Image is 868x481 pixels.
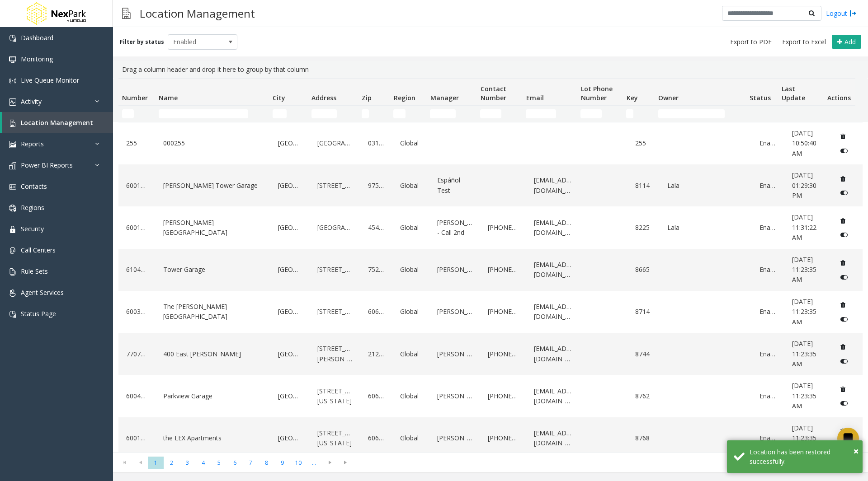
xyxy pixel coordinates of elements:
span: Lot Phone Number [581,84,613,102]
a: [STREET_ADDRESS][US_STATE] [315,426,355,451]
img: 'icon' [9,56,16,63]
span: Page 10 [290,457,306,469]
td: Key Filter [623,106,655,122]
input: Region Filter [393,109,405,118]
a: 60654 [366,304,387,319]
button: Delete [836,171,850,186]
span: Dashboard [21,33,53,42]
a: [PERSON_NAME] [435,262,475,277]
span: Location Management [21,118,93,127]
span: Page 11 [306,457,322,469]
span: [DATE] 11:23:35 AM [792,297,816,326]
a: [EMAIL_ADDRESS][DOMAIN_NAME] [532,173,576,198]
input: Number Filter [122,109,134,118]
span: Enabled [168,35,223,49]
a: [STREET_ADDRESS] [315,262,355,277]
a: 770709 [124,347,150,361]
span: Email [526,93,544,102]
span: Key [627,93,638,102]
span: Page 9 [274,457,290,469]
div: Location has been restored successfully. [750,447,856,466]
a: [PERSON_NAME] [435,389,475,403]
a: [EMAIL_ADDRESS][DOMAIN_NAME] [532,215,576,240]
kendo-pager-info: 1 - 20 of 650 items [359,459,859,467]
div: Data table [113,78,868,452]
img: 'icon' [9,183,16,191]
a: 400 East [PERSON_NAME] [161,347,265,361]
span: Go to the next page [322,456,338,469]
img: 'icon' [9,311,16,318]
div: Drag a column header and drop it here to group by that column [118,61,863,78]
img: 'icon' [9,141,16,148]
a: [PHONE_NUMBER] [486,347,521,361]
span: Rule Sets [21,267,48,276]
button: Delete [836,214,850,228]
a: 03100 [366,136,387,150]
a: 255 [124,136,150,150]
a: [PERSON_NAME] [435,304,475,319]
td: Number Filter [118,106,155,122]
span: Export to PDF [730,37,772,47]
td: Name Filter [155,106,269,122]
a: [GEOGRAPHIC_DATA] [276,262,304,277]
button: Disable [836,270,853,284]
img: 'icon' [9,268,16,276]
a: the LEX Apartments [161,431,265,445]
a: Global [398,431,424,445]
span: Agent Services [21,288,64,297]
a: [DATE] 11:23:35 AM [790,378,825,413]
a: 600168 [124,431,150,445]
a: 8225 [633,220,654,235]
a: [PHONE_NUMBER] [486,262,521,277]
span: Page 7 [243,457,259,469]
span: [DATE] 11:23:35 AM [792,381,816,410]
a: [GEOGRAPHIC_DATA] [315,136,355,150]
a: Lala [665,220,746,235]
a: [PHONE_NUMBER] [486,220,521,235]
button: Close [854,444,859,458]
button: Export to Excel [778,36,830,48]
span: Power BI Reports [21,161,73,169]
a: [PERSON_NAME] [435,431,475,445]
a: Enabled [757,431,778,445]
a: [EMAIL_ADDRESS][DOMAIN_NAME] [532,426,576,451]
a: Global [398,178,424,193]
a: Enabled [757,178,778,193]
a: [GEOGRAPHIC_DATA] [276,178,304,193]
a: [DATE] 01:29:30 PM [790,168,825,203]
a: [PERSON_NAME] - Call 2nd [435,215,475,240]
a: [GEOGRAPHIC_DATA] [276,347,304,361]
a: 600301 [124,304,150,319]
input: Key Filter [626,109,633,118]
img: 'icon' [9,77,16,84]
span: Call Centers [21,246,56,254]
a: [GEOGRAPHIC_DATA] [276,220,304,235]
button: Delete [836,424,850,439]
th: Status [746,79,778,106]
a: 21202 [366,347,387,361]
a: Enabled [757,262,778,277]
a: [DATE] 11:23:35 AM [790,421,825,456]
img: 'icon' [9,120,16,127]
a: [GEOGRAPHIC_DATA] [315,220,355,235]
span: Export to Excel [782,37,826,47]
a: [DATE] 11:23:35 AM [790,294,825,329]
span: Status Page [21,309,56,318]
input: Zip Filter [362,109,369,118]
span: Live Queue Monitor [21,76,79,84]
a: 97502 [366,178,387,193]
a: 610494 [124,262,150,277]
button: Disable [836,354,853,369]
img: 'icon' [9,247,16,254]
a: Tower Garage [161,262,265,277]
a: [GEOGRAPHIC_DATA] [276,304,304,319]
input: City Filter [273,109,287,118]
span: Add [844,37,856,46]
a: 600128 [124,220,150,235]
span: Activity [21,97,42,106]
a: Enabled [757,347,778,361]
td: Zip Filter [358,106,390,122]
a: 8114 [633,178,654,193]
a: [GEOGRAPHIC_DATA] [276,136,304,150]
a: [PERSON_NAME] Tower Garage [161,178,265,193]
